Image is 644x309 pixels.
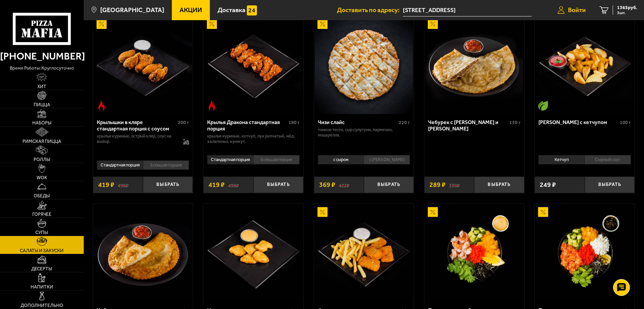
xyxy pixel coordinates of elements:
img: Акционный [207,19,217,29]
span: Обеды [34,194,50,198]
span: Римская пицца [23,139,61,144]
img: Острое блюдо [97,101,107,111]
div: Крылышки в кляре стандартная порция c соусом [97,119,177,132]
span: WOK [37,176,47,180]
span: Доставка [218,7,245,13]
img: Акционный [317,19,328,29]
span: 419 ₽ [98,182,114,188]
s: 330 ₽ [449,182,460,188]
div: 0 [314,153,414,171]
span: 150 г [509,120,521,125]
a: АкционныйЧизи слайс [314,16,414,114]
img: Акционный [428,19,438,29]
img: Поке с креветкой [425,204,523,302]
li: Кетчуп [538,155,584,164]
a: АкционныйЧебурек с мясом и соусом аррива [424,16,524,114]
span: Войти [568,7,586,13]
span: Дополнительно [21,303,63,308]
img: 15daf4d41897b9f0e9f617042186c801.svg [247,5,257,15]
a: АкционныйОстрое блюдоКрылышки в кляре стандартная порция c соусом [93,16,193,114]
span: Салаты и закуски [20,248,64,253]
span: Доставить по адресу: [337,7,403,13]
button: Выбрать [254,177,303,193]
input: Ваш адрес доставки [403,4,532,16]
img: Чизи слайс [315,16,413,114]
img: Острое блюдо [207,101,217,111]
li: Стандартная порция [97,160,143,170]
span: [GEOGRAPHIC_DATA] [100,7,164,13]
span: 3 шт. [617,11,637,15]
img: Крылья Дракона стандартная порция [204,16,302,114]
img: Акционный [428,207,438,217]
button: Выбрать [474,177,524,193]
span: Акции [180,7,202,13]
a: АкционныйОстрое блюдоКрылья Дракона стандартная порция [203,16,303,114]
img: Картофель айдахо с кетчупом [536,16,634,114]
img: Наггетсы [204,204,302,302]
p: крылья куриные, острый кляр, соус на выбор. [97,133,177,144]
span: Десерты [31,267,52,271]
span: 289 ₽ [429,182,446,188]
li: с [PERSON_NAME] [364,155,410,164]
a: Чебурек с сыром и соусом аррива [93,204,193,302]
span: 220 г [399,120,410,125]
img: Акционный [97,19,107,29]
span: 249 ₽ [540,182,556,188]
span: 100 г [620,120,631,125]
span: Пицца [34,103,50,107]
img: Фиш-н-чипс [315,204,413,302]
a: Наггетсы [203,204,303,302]
div: Чебурек с [PERSON_NAME] и [PERSON_NAME] [428,119,508,132]
span: Роллы [34,157,50,162]
span: Напитки [31,285,53,289]
div: 0 [203,153,303,171]
div: Крылья Дракона стандартная порция [207,119,287,132]
span: 180 г [289,120,300,125]
s: 422 ₽ [339,182,349,188]
div: Чизи слайс [318,119,397,125]
button: Выбрать [364,177,414,193]
a: АкционныйФиш-н-чипс [314,204,414,302]
span: Хит [37,84,46,89]
a: АкционныйПоке с креветкой [424,204,524,302]
img: Вегетарианское блюдо [538,101,548,111]
button: Выбрать [143,177,193,193]
div: 0 [535,153,635,171]
li: Сырный соус [584,155,631,164]
span: Супы [35,230,48,235]
img: Крылышки в кляре стандартная порция c соусом [94,16,192,114]
s: 498 ₽ [118,182,128,188]
img: Чебурек с сыром и соусом аррива [94,204,192,302]
li: Стандартная порция [207,155,253,164]
span: 369 ₽ [319,182,335,188]
p: тонкое тесто, сыр сулугуни, пармезан, моцарелла. [318,127,410,138]
span: 1365 руб. [617,5,637,10]
p: крылья куриные, кетчуп, лук репчатый, мёд, халапеньо, кунжут. [207,133,300,144]
s: 498 ₽ [228,182,239,188]
img: Акционный [538,207,548,217]
a: Вегетарианское блюдоКартофель айдахо с кетчупом [535,16,635,114]
a: АкционныйПоке с лососем [535,204,635,302]
img: Акционный [317,207,328,217]
img: Чебурек с мясом и соусом аррива [425,16,523,114]
span: Горячее [32,212,51,217]
span: Наборы [32,121,51,125]
div: [PERSON_NAME] с кетчупом [538,119,618,125]
img: Поке с лососем [536,204,634,302]
li: с сыром [318,155,364,164]
span: 419 ₽ [209,182,225,188]
span: 200 г [178,120,189,125]
button: Выбрать [585,177,635,193]
li: Большая порция [143,160,189,170]
li: Большая порция [253,155,300,164]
